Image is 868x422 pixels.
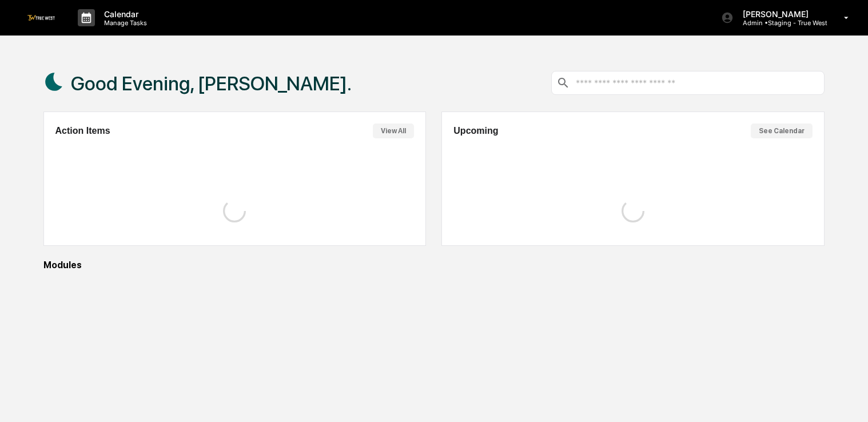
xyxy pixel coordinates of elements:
[734,9,827,19] p: [PERSON_NAME]
[95,9,153,19] p: Calendar
[453,126,498,136] h2: Upcoming
[55,126,110,136] h2: Action Items
[95,19,153,27] p: Manage Tasks
[71,72,352,95] h1: Good Evening, [PERSON_NAME].
[373,124,414,138] button: View All
[43,260,825,270] div: Modules
[734,19,827,27] p: Admin • Staging - True West
[751,124,813,138] button: See Calendar
[27,15,55,20] img: logo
